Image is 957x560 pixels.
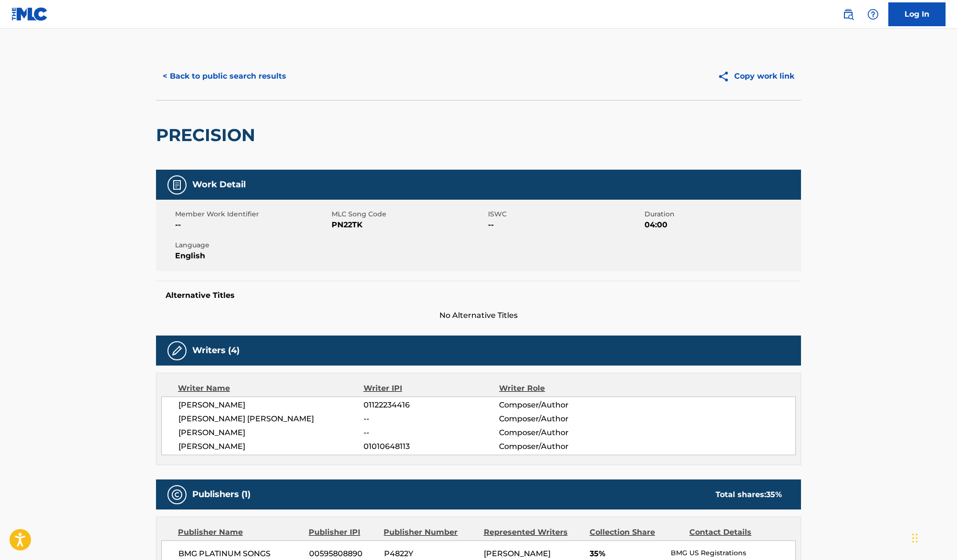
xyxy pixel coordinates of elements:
[178,427,364,438] span: [PERSON_NAME]
[912,524,918,552] div: Drag
[192,489,250,500] h5: Publishers (1)
[364,441,499,452] span: 01010648113
[171,179,183,191] img: Work Detail
[171,489,183,500] img: Publishers
[863,5,883,24] div: Help
[178,413,364,425] span: [PERSON_NAME] [PERSON_NAME]
[175,250,329,262] span: English
[488,209,642,219] span: ISWC
[178,548,302,560] span: BMG PLATINUM SONGS
[384,548,477,560] span: P4822Y
[499,413,623,425] span: Composer/Author
[175,209,329,219] span: Member Work Identifier
[171,345,183,356] img: Writers
[175,219,329,231] span: --
[178,383,364,394] div: Writer Name
[166,291,791,300] h5: Alternative Titles
[11,7,48,21] img: MLC Logo
[711,64,801,88] button: Copy work link
[364,399,499,411] span: 01122234416
[590,527,682,538] div: Collection Share
[766,490,782,499] span: 35 %
[364,413,499,425] span: --
[499,399,623,411] span: Composer/Author
[384,527,476,538] div: Publisher Number
[156,310,801,321] span: No Alternative Titles
[178,527,302,538] div: Publisher Name
[332,209,486,219] span: MLC Song Code
[488,219,642,231] span: --
[867,9,879,20] img: help
[718,71,734,82] img: Copy work link
[192,179,246,190] h5: Work Detail
[364,383,499,394] div: Writer IPI
[484,527,583,538] div: Represented Writers
[645,209,799,219] span: Duration
[645,219,799,231] span: 04:00
[888,2,946,26] a: Log In
[178,441,364,452] span: [PERSON_NAME]
[192,345,239,356] h5: Writers (4)
[499,383,623,394] div: Writer Role
[156,64,293,88] button: < Back to public search results
[839,5,858,24] a: Public Search
[156,124,260,146] h2: PRECISION
[689,527,782,538] div: Contact Details
[590,548,664,560] span: 35%
[484,549,551,558] span: [PERSON_NAME]
[309,527,376,538] div: Publisher IPI
[909,514,957,560] iframe: Chat Widget
[309,548,377,560] span: 00595808890
[364,427,499,438] span: --
[499,427,623,438] span: Composer/Author
[178,399,364,411] span: [PERSON_NAME]
[499,441,623,452] span: Composer/Author
[716,489,782,500] div: Total shares:
[843,9,854,20] img: search
[175,240,329,250] span: Language
[671,548,795,558] p: BMG US Registrations
[332,219,486,231] span: PN22TK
